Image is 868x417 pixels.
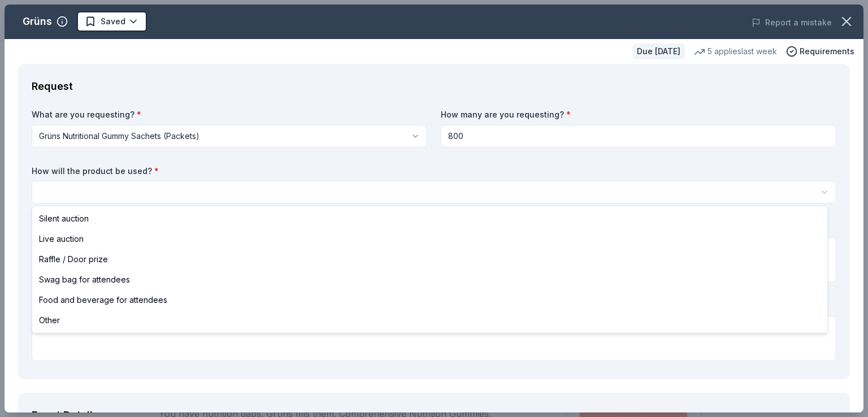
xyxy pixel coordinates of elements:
span: Silent auction [39,212,89,225]
span: Swag bag for attendees [39,273,130,286]
span: Food and beverage for attendees [39,293,167,307]
span: Raffle / Door prize [39,253,108,266]
span: Live auction [39,232,84,246]
span: Other [39,314,60,327]
span: Frisco Arts 5k [222,14,275,27]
